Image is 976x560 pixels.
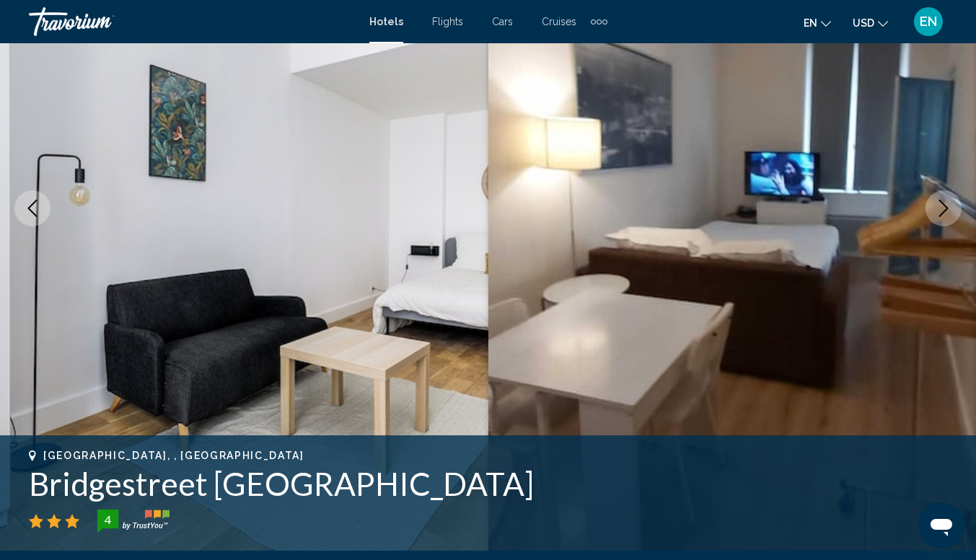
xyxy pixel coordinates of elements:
div: 4 [93,511,122,528]
h1: Bridgestreet [GEOGRAPHIC_DATA] [29,465,947,502]
iframe: Button to launch messaging window [918,502,964,548]
a: Travorium [29,7,355,36]
span: en [804,17,817,29]
button: Next image [926,190,962,226]
img: trustyou-badge-hor.svg [97,510,170,533]
span: USD [853,17,874,29]
a: Flights [432,16,463,27]
a: Cruises [542,16,576,27]
span: EN [920,14,937,29]
a: Hotels [369,16,403,27]
button: Change language [804,12,831,33]
button: User Menu [910,6,947,37]
a: Cars [492,16,513,27]
span: [GEOGRAPHIC_DATA], , [GEOGRAPHIC_DATA] [43,450,304,461]
button: Change currency [853,12,888,33]
button: Extra navigation items [591,10,607,33]
button: Previous image [14,190,50,226]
